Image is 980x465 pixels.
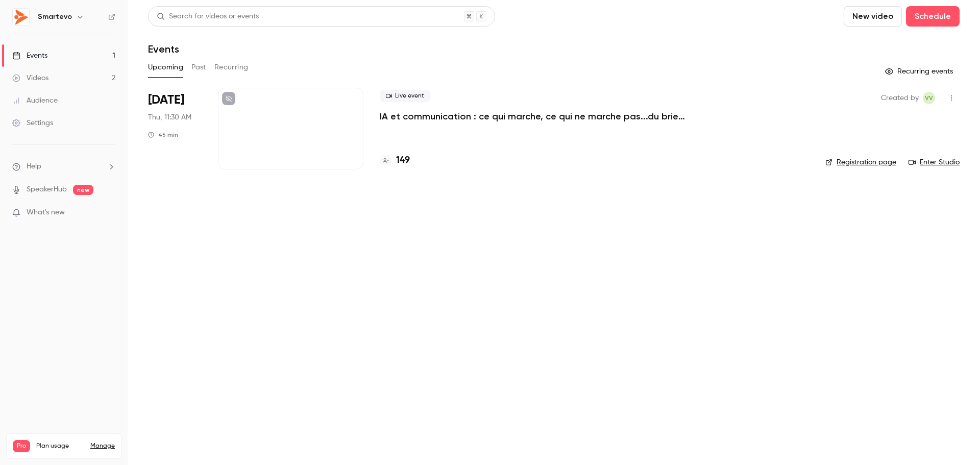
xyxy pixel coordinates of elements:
[191,59,206,76] button: Past
[214,59,249,76] button: Recurring
[825,157,896,167] a: Registration page
[36,442,84,450] span: Plan usage
[12,95,58,106] div: Audience
[13,440,30,452] span: Pro
[12,118,53,128] div: Settings
[880,63,960,80] button: Recurring events
[396,154,410,167] h4: 149
[148,131,178,139] div: 45 min
[844,6,902,27] button: New video
[90,442,115,450] a: Manage
[13,9,29,25] img: Smartevo
[12,161,115,172] li: help-dropdown-opener
[38,12,72,22] h6: Smartevo
[27,161,41,172] span: Help
[27,207,65,218] span: What's new
[881,92,919,104] span: Created by
[27,184,67,195] a: SpeakerHub
[148,112,191,123] span: Thu, 11:30 AM
[148,43,179,55] h1: Events
[380,154,410,167] a: 149
[923,92,935,104] span: Virginie Vovard
[148,92,184,108] span: [DATE]
[925,92,933,104] span: VV
[12,51,47,61] div: Events
[909,157,960,167] a: Enter Studio
[157,11,259,22] div: Search for videos or events
[906,6,960,27] button: Schedule
[12,73,48,83] div: Videos
[148,59,183,76] button: Upcoming
[380,90,430,102] span: Live event
[148,88,202,169] div: Sep 25 Thu, 11:30 AM (Europe/Paris)
[73,185,93,195] span: new
[380,110,686,123] a: IA et communication : ce qui marche, ce qui ne marche pas...du brief à la publication ?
